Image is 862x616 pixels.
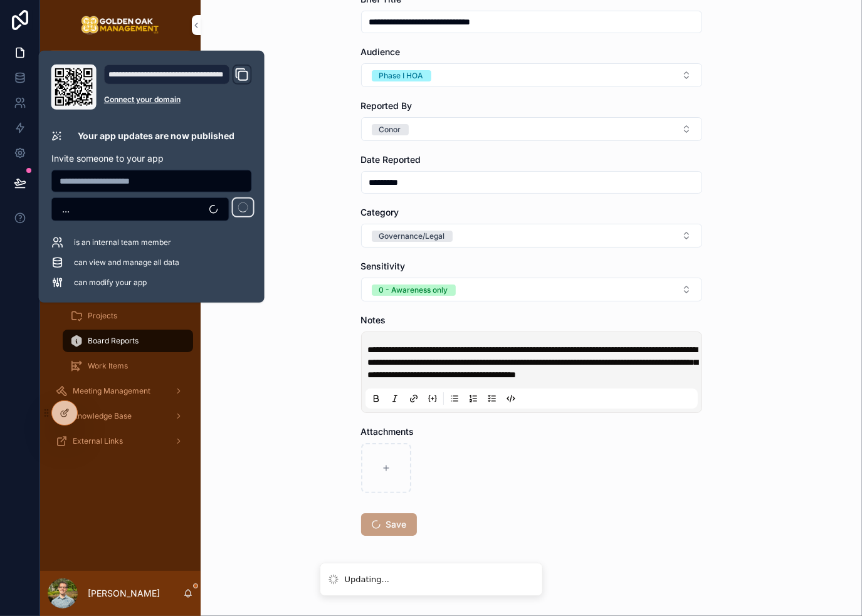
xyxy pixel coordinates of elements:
[372,229,453,242] button: Unselect GOVERNANCE_LEGAL
[74,238,171,248] span: is an internal team member
[361,154,421,165] span: Date Reported
[88,336,139,346] span: Board Reports
[73,436,123,446] span: External Links
[361,426,414,437] span: Attachments
[63,355,193,377] a: Work Items
[104,95,252,105] a: Connect your domain
[48,430,193,452] a: External Links
[63,305,193,327] a: Projects
[78,130,234,142] p: Your app updates are now published
[74,258,179,268] span: can view and manage all data
[62,203,70,216] span: ...
[361,278,702,301] button: Select Button
[48,380,193,402] a: Meeting Management
[361,100,413,111] span: Reported By
[379,70,424,81] div: Phase I HOA
[379,231,445,242] div: Governance/Legal
[81,15,159,35] img: App logo
[104,65,252,110] div: Domain and Custom Link
[88,587,160,600] p: [PERSON_NAME]
[361,261,406,271] span: Sensitivity
[51,152,252,165] p: Invite someone to your app
[361,63,702,87] button: Select Button
[361,315,386,325] span: Notes
[361,224,702,248] button: Select Button
[379,124,401,135] div: Conor
[51,197,229,221] button: Select Button
[361,207,399,217] span: Category
[63,330,193,352] a: Board Reports
[73,386,150,396] span: Meeting Management
[379,285,448,296] div: 0 - Awareness only
[361,117,702,141] button: Select Button
[88,361,128,371] span: Work Items
[74,278,147,288] span: can modify your app
[73,411,132,421] span: Knowledge Base
[361,46,401,57] span: Audience
[345,573,390,586] div: Updating...
[88,311,117,321] span: Projects
[48,405,193,427] a: Knowledge Base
